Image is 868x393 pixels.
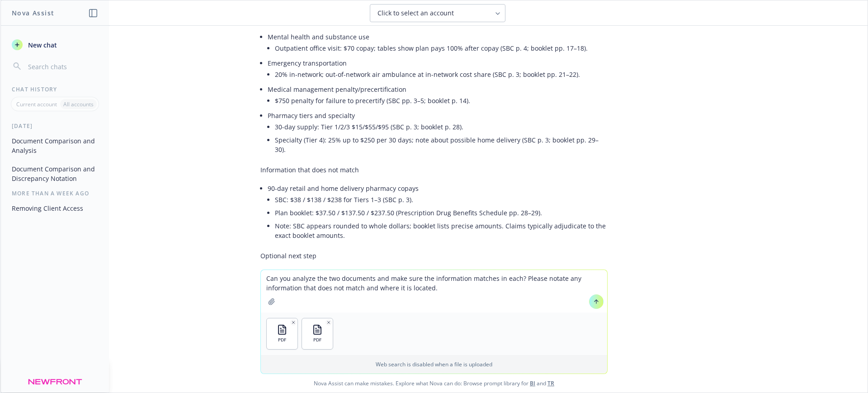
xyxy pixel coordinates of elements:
p: Web search is disabled when a file is uploaded [266,360,602,368]
p: Medical management penalty/precertification [268,85,608,94]
li: Outpatient office visit: $70 copay; tables show plan pays 100% after copay (SBC p. 4; booklet pp.... [275,42,608,55]
button: PDF [267,318,297,349]
li: Specialty (Tier 4): 25% up to $250 per 30 days; note about possible home delivery (SBC p. 3; book... [275,133,608,156]
button: Document Comparison and Analysis [8,133,102,158]
span: New chat [26,40,57,50]
span: PDF [313,337,321,343]
li: If you want the SBC to reflect precise 90-day amounts, I can provide ready-to-paste wording to up... [268,268,608,290]
li: SBC: $38 / $138 / $238 for Tiers 1–3 (SBC p. 3). [275,193,608,206]
p: Pharmacy tiers and specialty [268,111,608,120]
p: Optional next step [260,251,608,260]
span: Nova Assist can make mistakes. Explore what Nova can do: Browse prompt library for and [4,374,864,393]
li: Plan booklet: $37.50 / $137.50 / $237.50 (Prescription Drug Benefits Schedule pp. 28–29). [275,206,608,219]
button: New chat [8,37,102,53]
li: 30-day supply: Tier 1/2/3 $15/$55/$95 (SBC p. 3; booklet p. 28). [275,120,608,133]
textarea: Can you analyze the two documents and make sure the information matches in each? Please notate an... [261,270,607,313]
span: Click to select an account [377,9,454,18]
a: BI [530,379,535,387]
li: 20% in-network; out-of-network air ambulance at in-network cost share (SBC p. 3; booklet pp. 21–22). [275,68,608,81]
p: All accounts [63,100,94,108]
div: Chat History [1,85,109,93]
button: Document Comparison and Discrepancy Notation [8,161,102,186]
p: Information that does not match [260,165,608,175]
span: PDF [278,337,286,343]
li: $750 penalty for failure to precertify (SBC pp. 3–5; booklet p. 14). [275,94,608,107]
p: Emergency transportation [268,58,608,68]
button: Removing Client Access [8,201,102,216]
li: 90-day retail and home delivery pharmacy copays [268,182,608,244]
p: Current account [16,100,57,108]
button: PDF [302,318,333,349]
a: TR [547,379,554,387]
li: Note: SBC appears rounded to whole dollars; booklet lists precise amounts. Claims typically adjud... [275,219,608,242]
button: Click to select an account [370,4,505,22]
input: Search chats [26,60,98,73]
h1: Nova Assist [12,8,54,18]
div: [DATE] [1,122,109,130]
div: More than a week ago [1,189,109,197]
p: Mental health and substance use [268,32,608,42]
